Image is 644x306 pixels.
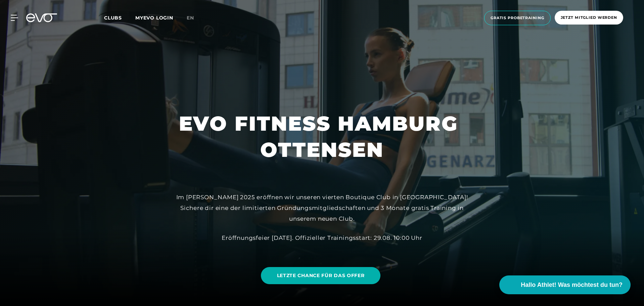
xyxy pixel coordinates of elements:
span: en [187,15,194,21]
a: Clubs [104,14,135,21]
button: Hallo Athlet! Was möchtest du tun? [499,275,631,294]
a: Jetzt Mitglied werden [553,11,625,25]
span: Jetzt Mitglied werden [561,15,617,20]
a: Gratis Probetraining [482,11,553,25]
span: Clubs [104,15,122,21]
span: Hallo Athlet! Was möchtest du tun? [521,280,623,290]
a: en [187,14,202,22]
span: LETZTE CHANCE FÜR DAS OFFER [277,272,365,279]
div: Im [PERSON_NAME] 2025 eröffnen wir unseren vierten Boutique Club in [GEOGRAPHIC_DATA]! Sichere di... [171,192,473,224]
a: MYEVO LOGIN [135,15,173,21]
div: Eröffnungsfeier [DATE]. Offizieller Trainingsstart: 29.08. 10:00 Uhr [171,232,473,243]
span: Gratis Probetraining [491,15,544,21]
a: LETZTE CHANCE FÜR DAS OFFER [261,267,381,284]
h1: EVO FITNESS HAMBURG OTTENSEN [179,111,465,163]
